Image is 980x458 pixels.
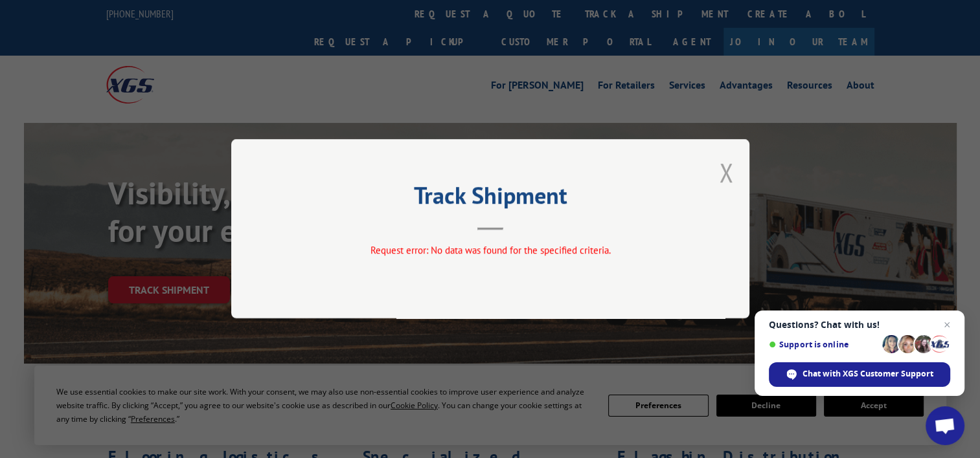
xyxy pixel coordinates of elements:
span: Questions? Chat with us! [769,320,950,330]
span: Request error: No data was found for the specified criteria. [370,245,610,257]
span: Close chat [939,317,955,333]
div: Chat with XGS Customer Support [769,362,950,387]
span: Chat with XGS Customer Support [803,368,933,380]
button: Close modal [719,155,733,190]
h2: Track Shipment [296,186,685,211]
span: Support is online [769,340,878,349]
div: Open chat [926,406,964,445]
